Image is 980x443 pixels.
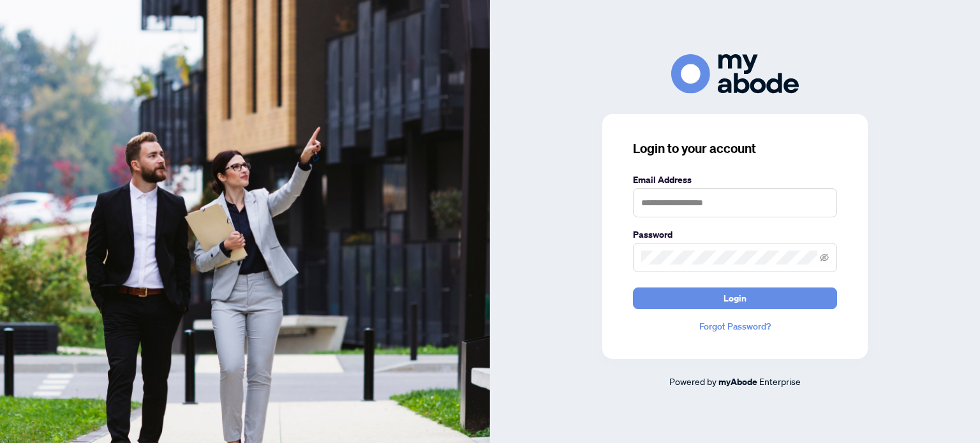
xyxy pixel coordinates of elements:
[633,173,837,187] label: Email Address
[759,375,801,387] span: Enterprise
[669,375,716,387] span: Powered by
[633,228,837,242] label: Password
[820,253,829,262] span: eye-invisible
[633,287,837,309] button: Login
[718,375,757,389] a: myAbode
[633,140,837,157] h3: Login to your account
[671,54,799,93] img: ma-logo
[633,319,837,333] a: Forgot Password?
[724,288,746,309] span: Login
